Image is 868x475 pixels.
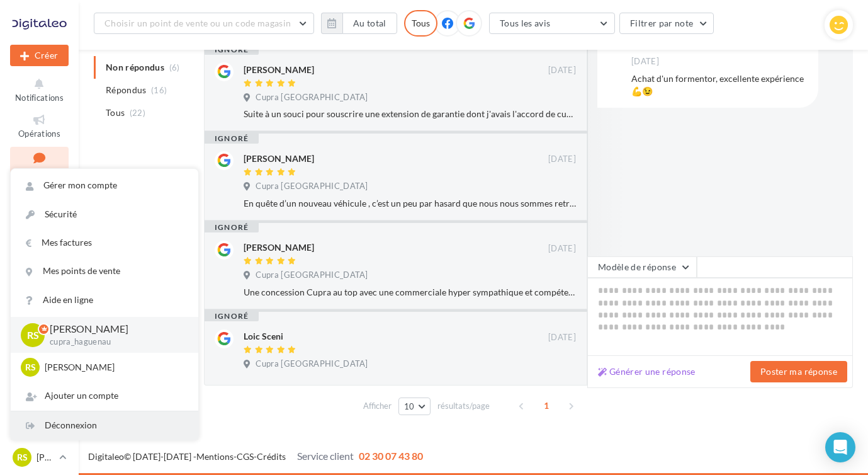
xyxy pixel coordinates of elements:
button: Choisir un point de vente ou un code magasin [94,13,314,34]
span: RS [25,361,36,374]
a: Digitaleo [88,451,124,462]
div: ignoré [205,311,259,321]
div: ignoré [205,222,259,232]
div: Une concession Cupra au top avec une commerciale hyper sympathique et compétente. Et que dire du ... [244,286,576,299]
a: Crédits [257,451,286,462]
span: (16) [151,85,167,95]
span: Notifications [15,93,64,103]
span: résultats/page [437,400,490,412]
span: Service client [297,450,354,462]
p: [PERSON_NAME] [50,322,178,336]
span: [DATE] [548,65,576,76]
a: Mes factures [11,229,198,257]
div: En quête d’un nouveau véhicule , c’est un peu par hasard que nous nous sommes retrouvés chez CUPR... [244,197,576,210]
span: [DATE] [548,332,576,343]
span: [DATE] [631,56,659,67]
p: [PERSON_NAME] [37,451,54,464]
span: Cupra [GEOGRAPHIC_DATA] [256,270,368,281]
div: [PERSON_NAME] [244,152,314,165]
button: 10 [398,398,431,415]
span: 02 30 07 43 80 [359,450,423,462]
button: Filtrer par note [619,13,714,34]
a: Opérations [10,110,69,141]
span: Opérations [18,129,60,139]
button: Au total [321,13,397,34]
a: Sécurité [11,200,198,229]
div: Suite à un souci pour souscrire une extension de garantie dont j'avais l'accord de cupra France j... [244,108,576,120]
button: Générer une réponse [593,364,701,379]
span: Tous les avis [500,18,551,28]
button: Tous les avis [489,13,615,34]
div: Achat d'un formentor, excellente expérience 💪😉 [631,72,808,98]
a: Mes points de vente [11,257,198,285]
span: © [DATE]-[DATE] - - - [88,451,423,462]
p: cupra_haguenau [50,336,178,348]
div: [PERSON_NAME] [244,64,314,76]
div: [PERSON_NAME] [244,241,314,254]
div: Open Intercom Messenger [825,432,855,462]
span: RS [17,451,28,464]
button: Au total [342,13,397,34]
span: 1 [536,396,556,416]
div: ignoré [205,134,259,144]
span: Tous [106,106,125,119]
button: Poster ma réponse [750,361,847,382]
span: [DATE] [548,243,576,255]
span: Cupra [GEOGRAPHIC_DATA] [256,358,368,370]
a: CGS [237,451,254,462]
span: Cupra [GEOGRAPHIC_DATA] [256,92,368,103]
span: [DATE] [548,154,576,165]
div: Loic Sceni [244,330,283,343]
a: Mentions [196,451,234,462]
a: Boîte de réception [10,147,69,193]
span: Répondus [106,84,147,96]
span: Cupra [GEOGRAPHIC_DATA] [256,181,368,192]
a: RS [PERSON_NAME] [10,445,69,469]
button: Notifications [10,74,69,105]
span: 10 [404,401,415,411]
div: Tous [404,10,437,37]
button: Créer [10,45,69,66]
button: Modèle de réponse [587,256,697,278]
div: Déconnexion [11,411,198,440]
p: [PERSON_NAME] [45,361,183,374]
span: Afficher [363,400,392,412]
a: Aide en ligne [11,286,198,314]
span: Choisir un point de vente ou un code magasin [104,18,291,28]
div: Ajouter un compte [11,382,198,410]
span: (22) [130,108,145,118]
div: Nouvelle campagne [10,45,69,66]
a: Gérer mon compte [11,171,198,200]
span: RS [27,328,39,342]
